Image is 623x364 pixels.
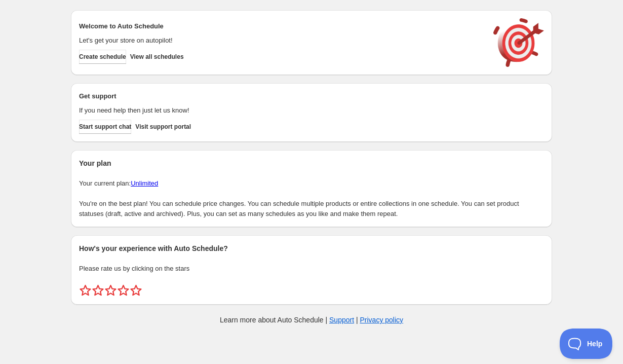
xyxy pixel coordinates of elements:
[79,35,483,46] p: Let's get your store on autopilot!
[130,50,184,64] button: View all schedules
[79,178,544,189] p: Your current plan:
[329,316,354,324] a: Support
[79,158,544,168] h2: Your plan
[131,179,158,187] a: Unlimited
[79,105,483,116] p: If you need help then just let us know!
[79,53,126,61] span: Create schedule
[79,264,544,274] p: Please rate us by clicking on the stars
[135,120,191,134] a: Visit support portal
[130,53,184,61] span: View all schedules
[79,21,483,31] h2: Welcome to Auto Schedule
[79,123,131,131] span: Start support chat
[79,243,544,253] h2: How's your experience with Auto Schedule?
[360,316,404,324] a: Privacy policy
[79,50,126,64] button: Create schedule
[79,199,544,219] p: You're on the best plan! You can schedule price changes. You can schedule multiple products or en...
[560,329,613,359] iframe: Toggle Customer Support
[135,123,191,131] span: Visit support portal
[79,91,483,101] h2: Get support
[220,315,403,325] p: Learn more about Auto Schedule | |
[79,120,131,134] a: Start support chat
